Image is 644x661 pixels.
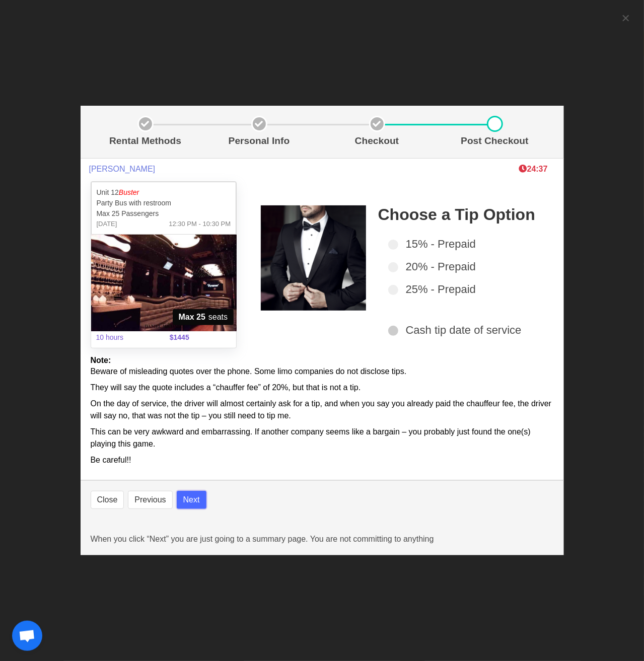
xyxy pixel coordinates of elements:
[378,205,542,224] h2: Choose a Tip Option
[97,219,117,229] span: [DATE]
[91,365,554,378] p: Beware of misleading quotes over the phone. Some limo companies do not disclose tips.
[119,188,139,196] em: Buster
[95,134,196,149] p: Rental Methods
[91,533,554,545] p: When you click “Next” you are just going to a summary page. You are not committing to anything
[89,164,156,174] span: [PERSON_NAME]
[169,219,231,229] span: 12:30 PM - 10:30 PM
[388,258,542,275] label: 20% - Prepaid
[91,454,554,466] p: Be careful!!
[128,491,172,509] button: Previous
[173,309,234,325] span: seats
[97,208,231,219] p: Max 25 Passengers
[519,165,548,173] span: The clock is ticking ⁠— this timer shows how long we'll hold this limo during checkout. If time r...
[91,491,124,509] button: Close
[91,355,554,365] h2: Note:
[204,134,314,149] p: Personal Info
[388,322,542,338] label: Cash tip date of service
[261,205,366,311] img: sidebar-img1.png
[177,491,206,509] button: Next
[91,426,554,450] p: This can be very awkward and embarrassing. If another company seems like a bargain – you probably...
[91,235,237,331] img: 12%2002.jpg
[91,398,554,422] p: On the day of service, the driver will almost certainly ask for a tip, and when you say you alrea...
[97,187,231,198] p: Unit 12
[440,134,550,149] p: Post Checkout
[91,382,554,394] p: They will say the quote includes a “chauffer fee” of 20%, but that is not a tip.
[519,165,548,173] b: 24:37
[12,621,42,651] div: Open chat
[90,326,164,349] span: 10 hours
[179,311,205,323] strong: Max 25
[388,281,542,298] label: 25% - Prepaid
[322,134,432,149] p: Checkout
[388,236,542,252] label: 15% - Prepaid
[97,198,231,208] p: Party Bus with restroom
